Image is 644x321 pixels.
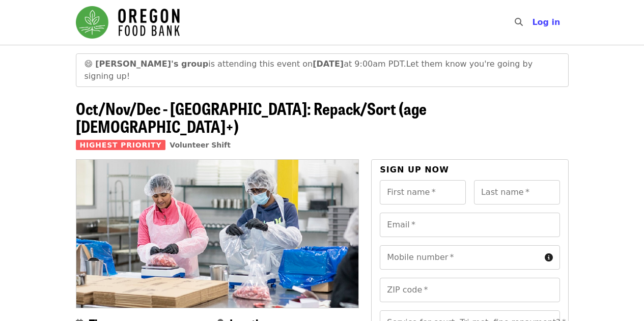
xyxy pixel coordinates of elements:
i: circle-info icon [545,253,553,262]
span: Highest Priority [76,140,166,150]
input: ZIP code [380,278,559,302]
input: Last name [474,180,560,205]
span: Sign up now [380,165,449,174]
input: Search [529,10,537,35]
strong: [DATE] [313,59,344,69]
span: Oct/Nov/Dec - [GEOGRAPHIC_DATA]: Repack/Sort (age [DEMOGRAPHIC_DATA]+) [76,96,427,138]
img: Oct/Nov/Dec - Beaverton: Repack/Sort (age 10+) organized by Oregon Food Bank [76,160,359,307]
span: is attending this event on at 9:00am PDT. [95,59,406,69]
strong: [PERSON_NAME]'s group [95,59,208,69]
span: Log in [532,17,560,27]
span: grinning face emoji [85,59,93,69]
button: Log in [524,12,568,33]
input: Email [380,213,559,237]
img: Oregon Food Bank - Home [76,6,180,39]
i: search icon [515,17,523,27]
input: Mobile number [380,245,540,270]
input: First name [380,180,466,205]
a: Volunteer Shift [170,141,231,149]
